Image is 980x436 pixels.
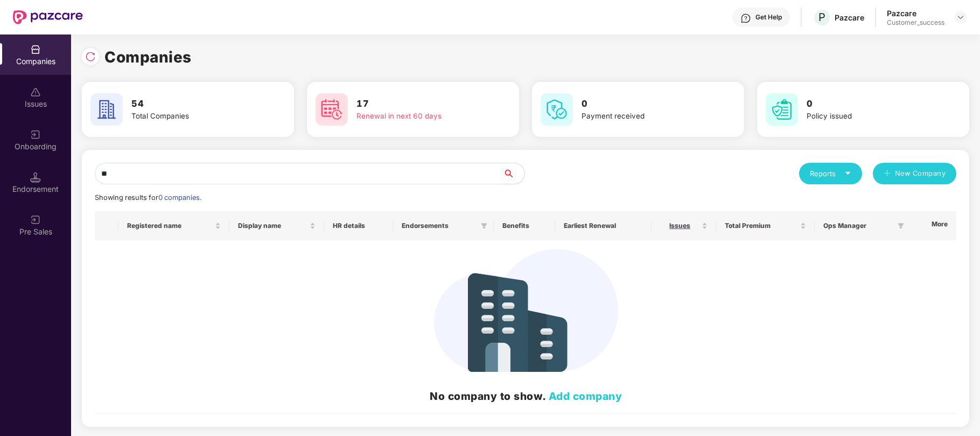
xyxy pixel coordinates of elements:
div: Pazcare [887,8,944,18]
th: Total Premium [716,211,815,240]
img: svg+xml;base64,PHN2ZyBpZD0iSGVscC0zMngzMiIgeG1sbnM9Imh0dHA6Ly93d3cudzMub3JnLzIwMDAvc3ZnIiB3aWR0aD... [740,13,751,24]
span: P [818,11,825,24]
img: svg+xml;base64,PHN2ZyB4bWxucz0iaHR0cDovL3d3dy53My5vcmcvMjAwMC9zdmciIHdpZHRoPSI2MCIgaGVpZ2h0PSI2MC... [541,93,573,126]
h3: 17 [356,97,484,111]
a: Add company [549,390,622,403]
h3: 0 [807,97,934,111]
span: New Company [895,168,946,179]
div: Total Companies [131,110,258,122]
span: filter [898,223,904,229]
span: Issues [660,222,699,230]
img: svg+xml;base64,PHN2ZyB4bWxucz0iaHR0cDovL3d3dy53My5vcmcvMjAwMC9zdmciIHdpZHRoPSI2MCIgaGVpZ2h0PSI2MC... [316,93,348,126]
div: Get Help [755,13,782,22]
img: New Pazcare Logo [13,10,83,24]
span: Display name [238,222,307,230]
th: Issues [652,211,716,240]
img: svg+xml;base64,PHN2ZyBpZD0iQ29tcGFuaWVzIiB4bWxucz0iaHR0cDovL3d3dy53My5vcmcvMjAwMC9zdmciIHdpZHRoPS... [30,44,41,55]
th: HR details [324,211,393,240]
img: svg+xml;base64,PHN2ZyBpZD0iRHJvcGRvd24tMzJ4MzIiIHhtbG5zPSJodHRwOi8vd3d3LnczLm9yZy8yMDAwL3N2ZyIgd2... [956,13,965,22]
span: caret-down [844,170,851,177]
img: svg+xml;base64,PHN2ZyB4bWxucz0iaHR0cDovL3d3dy53My5vcmcvMjAwMC9zdmciIHdpZHRoPSI2MCIgaGVpZ2h0PSI2MC... [766,93,798,126]
img: svg+xml;base64,PHN2ZyB3aWR0aD0iMjAiIGhlaWdodD0iMjAiIHZpZXdCb3g9IjAgMCAyMCAyMCIgZmlsbD0ibm9uZSIgeG... [30,214,41,225]
th: Benefits [494,211,555,240]
button: search [502,163,525,184]
img: svg+xml;base64,PHN2ZyB3aWR0aD0iMTQuNSIgaGVpZ2h0PSIxNC41IiB2aWV3Qm94PSIwIDAgMTYgMTYiIGZpbGw9Im5vbm... [30,172,41,183]
th: More [910,211,956,240]
div: Pazcare [835,12,864,23]
span: Registered name [127,222,213,230]
div: Policy issued [807,110,934,122]
div: Payment received [582,110,709,122]
th: Display name [229,211,324,240]
span: Endorsements [402,222,477,230]
h3: 0 [582,97,709,111]
img: svg+xml;base64,PHN2ZyBpZD0iUmVsb2FkLTMyeDMyIiB4bWxucz0iaHR0cDovL3d3dy53My5vcmcvMjAwMC9zdmciIHdpZH... [85,51,96,62]
span: filter [481,223,487,229]
th: Registered name [118,211,229,240]
span: Total Premium [725,222,798,230]
h3: 54 [131,97,258,111]
span: plus [884,170,891,178]
span: Ops Manager [823,222,893,230]
div: Renewal in next 60 days [356,110,484,122]
span: Showing results for [95,193,201,202]
th: Earliest Renewal [555,211,652,240]
img: svg+xml;base64,PHN2ZyB4bWxucz0iaHR0cDovL3d3dy53My5vcmcvMjAwMC9zdmciIHdpZHRoPSI2MCIgaGVpZ2h0PSI2MC... [90,93,123,126]
img: svg+xml;base64,PHN2ZyBpZD0iSXNzdWVzX2Rpc2FibGVkIiB4bWxucz0iaHR0cDovL3d3dy53My5vcmcvMjAwMC9zdmciIH... [30,87,41,98]
h2: No company to show. [103,388,948,404]
h1: Companies [104,45,192,69]
span: 0 companies. [158,193,201,202]
div: Customer_success [887,18,944,27]
div: Reports [810,168,851,179]
img: svg+xml;base64,PHN2ZyB4bWxucz0iaHR0cDovL3d3dy53My5vcmcvMjAwMC9zdmciIHdpZHRoPSIzNDIiIGhlaWdodD0iMj... [434,249,618,372]
button: plusNew Company [873,163,956,184]
span: filter [895,219,906,232]
span: filter [479,219,489,232]
img: svg+xml;base64,PHN2ZyB3aWR0aD0iMjAiIGhlaWdodD0iMjAiIHZpZXdCb3g9IjAgMCAyMCAyMCIgZmlsbD0ibm9uZSIgeG... [30,129,41,140]
span: search [502,169,524,178]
